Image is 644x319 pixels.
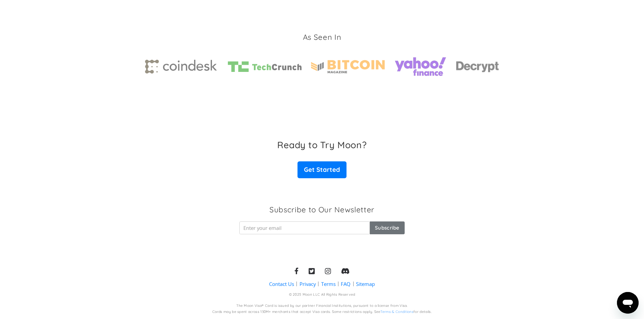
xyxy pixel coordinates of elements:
[277,139,366,150] h3: Ready to Try Moon?
[356,281,375,288] a: Sitemap
[236,303,408,309] div: The Moon Visa® Card is issued by our partner Financial Institutions, pursuant to a license from V...
[297,161,346,178] a: Get Started
[456,60,499,73] img: decrypt
[269,281,294,288] a: Contact Us
[239,221,404,234] form: Newsletter Form
[370,221,405,234] input: Subscribe
[269,205,375,215] h3: Subscribe to Our Newsletter
[303,32,341,43] h3: As Seen In
[145,60,219,74] img: Coindesk
[617,292,639,314] iframe: Botón para iniciar la ventana de mensajería
[394,52,447,81] img: yahoo finance
[341,281,351,288] a: FAQ
[289,292,355,297] div: © 2025 Moon LLC All Rights Reserved
[380,310,413,314] a: Terms & Conditions
[228,61,302,72] img: TechCrunch
[321,281,336,288] a: Terms
[212,310,432,315] div: Cards may be spent across 130M+ merchants that accept Visa cards. Some restrictions apply. See fo...
[311,60,385,73] img: Bitcoin magazine
[239,221,369,234] input: Enter your email
[300,281,316,288] a: Privacy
